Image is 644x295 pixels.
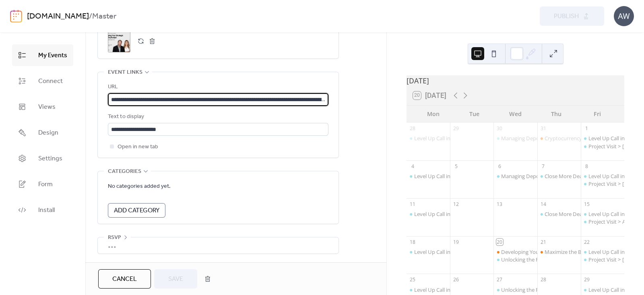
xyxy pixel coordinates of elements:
[581,172,624,180] div: Level Up Call in English
[414,172,471,180] div: Level Up Call in Spanish
[414,135,471,142] div: Level Up Call in Spanish
[588,286,643,293] div: Level Up Call in English
[407,286,450,293] div: Level Up Call in Spanish
[407,210,450,218] div: Level Up Call in Spanish
[588,210,643,218] div: Level Up Call in English
[496,276,503,283] div: 27
[588,172,643,180] div: Level Up Call in English
[536,106,577,122] div: Thu
[38,51,67,60] span: My Events
[92,9,116,24] b: Master
[409,276,416,283] div: 25
[12,70,73,92] a: Connect
[12,147,73,169] a: Settings
[501,135,614,142] div: Managing Deposits & Disbursements in English
[407,135,450,142] div: Level Up Call in Spanish
[493,172,537,180] div: Managing Deposits & Disbursements in Spanish
[581,218,624,225] div: Project Visit > Atelier Residences Miami
[496,239,503,245] div: 20
[496,125,503,132] div: 30
[581,135,624,142] div: Level Up Call in English
[12,173,73,195] a: Form
[114,206,159,216] span: Add Category
[38,128,58,138] span: Design
[583,276,590,283] div: 29
[12,199,73,221] a: Install
[581,180,624,187] div: Project Visit > Viceroy Brickell
[493,286,537,293] div: Unlocking the Power of the Listing Center in Avex in Spanish
[409,163,416,170] div: 4
[537,135,581,142] div: Cryptocurrency & Emerging Tech in Real Estate
[581,286,624,293] div: Level Up Call in English
[540,163,547,170] div: 7
[577,106,618,122] div: Fri
[540,276,547,283] div: 28
[108,82,327,92] div: URL
[89,9,92,24] b: /
[27,9,89,24] a: [DOMAIN_NAME]
[118,142,158,152] span: Open in new tab
[581,248,624,256] div: Level Up Call in English
[407,248,450,256] div: Level Up Call in Spanish
[414,248,471,256] div: Level Up Call in Spanish
[12,122,73,143] a: Design
[108,203,165,218] button: Add Category
[501,172,616,180] div: Managing Deposits & Disbursements in Spanish
[496,201,503,208] div: 13
[98,269,151,289] button: Cancel
[38,77,63,86] span: Connect
[409,201,416,208] div: 11
[108,30,130,52] div: ;
[453,163,460,170] div: 5
[409,125,416,132] div: 28
[407,172,450,180] div: Level Up Call in Spanish
[12,44,73,66] a: My Events
[583,239,590,245] div: 22
[98,237,339,253] div: •••
[537,248,581,256] div: Maximize the Buyer Journey by Connecting with Our Title and Financial Network in English
[453,125,460,132] div: 29
[540,125,547,132] div: 31
[108,68,142,77] span: Event links
[537,210,581,218] div: Close More Deals with EB-5: Alba Residences Selling Fast in Spanish
[108,167,141,177] span: Categories
[614,6,634,26] div: AW
[414,210,471,218] div: Level Up Call in Spanish
[10,10,22,23] img: logo
[581,143,624,150] div: Project Visit > Seven Park
[38,102,56,112] span: Views
[454,106,495,122] div: Tue
[496,163,503,170] div: 6
[493,248,537,256] div: Developing Your Strategic Marketing Budget: ROI-Driven Approach
[495,106,536,122] div: Wed
[108,233,121,243] span: RSVP
[12,96,73,118] a: Views
[540,201,547,208] div: 14
[407,75,624,86] div: [DATE]
[581,210,624,218] div: Level Up Call in English
[38,206,55,215] span: Install
[493,256,537,263] div: Unlocking the Power of the Listing Center in Avex in English
[38,154,62,164] span: Settings
[108,112,327,122] div: Text to display
[453,201,460,208] div: 12
[583,163,590,170] div: 8
[588,248,643,256] div: Level Up Call in English
[588,135,643,142] div: Level Up Call in English
[581,256,624,263] div: Project Visit > Atlantic Village
[583,201,590,208] div: 15
[112,274,137,284] span: Cancel
[413,106,454,122] div: Mon
[583,125,590,132] div: 1
[38,180,53,189] span: Form
[453,276,460,283] div: 26
[414,286,471,293] div: Level Up Call in Spanish
[409,239,416,245] div: 18
[540,239,547,245] div: 21
[453,239,460,245] div: 19
[493,135,537,142] div: Managing Deposits & Disbursements in English
[108,182,171,191] span: No categories added yet.
[537,172,581,180] div: Close More Deals with EB-5: Alba Residences Selling Fast in English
